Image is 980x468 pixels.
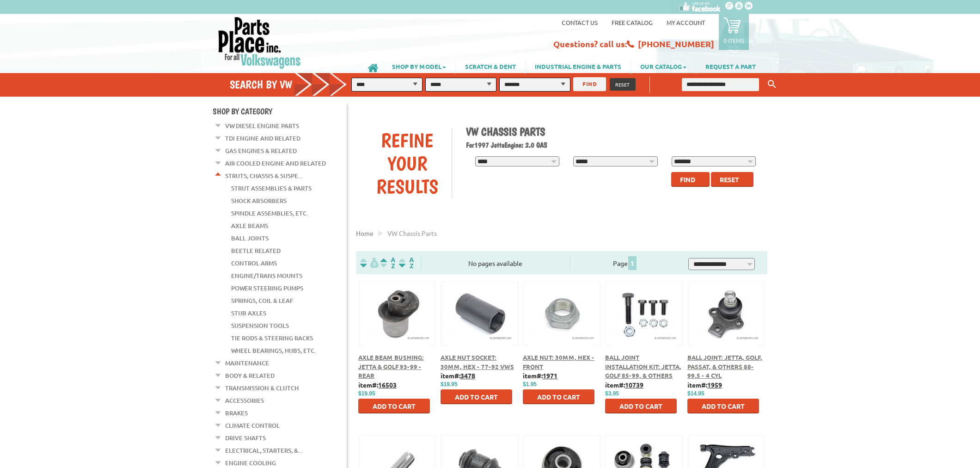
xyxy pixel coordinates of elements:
[231,220,268,232] a: Axle Beams
[397,258,416,268] img: Sort by Sales Rank
[378,381,397,389] u: 16503
[225,357,269,369] a: Maintenance
[363,129,452,198] div: Refine Your Results
[466,141,761,149] h2: 1997 Jetta
[455,393,498,401] span: Add to Cart
[610,78,636,91] button: RESET
[360,258,379,268] img: filterpricelow.svg
[231,245,281,257] a: Beetle Related
[231,207,308,219] a: Spindle Assemblies, Etc.
[687,381,722,389] b: item#:
[526,58,631,74] a: INDUSTRIAL ENGINE & PARTS
[765,77,779,92] button: Keyword Search
[523,371,557,380] b: item#:
[625,381,643,389] u: 10739
[441,353,514,370] a: Axle Nut Socket: 30mm, Hex - 77-92 VWs
[523,353,594,370] a: Axle Nut: 30mm, Hex - Front
[687,390,704,397] span: $14.95
[217,16,302,69] img: Parts Place Inc!
[504,141,547,149] span: Engine: 2.0 GAS
[441,371,475,380] b: item#:
[702,402,745,410] span: Add to Cart
[358,381,397,389] b: item#:
[671,172,710,187] button: Find
[387,229,437,237] span: VW chassis parts
[543,371,557,380] u: 1971
[441,381,458,388] span: $19.95
[225,170,302,182] a: Struts, Chassis & Suspe...
[373,402,416,410] span: Add to Cart
[696,58,765,74] a: REQUEST A PART
[356,229,374,237] a: Home
[225,382,299,394] a: Transmission & Clutch
[225,394,264,406] a: Accessories
[707,381,722,389] u: 1959
[231,295,293,307] a: Springs, Coil & Leaf
[573,77,606,91] button: FIND
[605,399,677,413] button: Add to Cart
[231,307,266,319] a: Stub Axles
[441,389,512,404] button: Add to Cart
[619,402,662,410] span: Add to Cart
[631,58,696,74] a: OUR CATALOG
[687,353,762,379] a: Ball Joint: Jetta, Golf, Passat, & Others 88-99.5 - 4 cyl
[523,381,537,388] span: $1.95
[225,132,300,144] a: TDI Engine and Related
[231,232,269,244] a: Ball Joints
[615,81,630,88] span: RESET
[225,145,297,157] a: Gas Engines & Related
[605,381,643,389] b: item#:
[562,18,598,26] a: Contact us
[383,58,455,74] a: SHOP BY MODEL
[358,353,424,379] a: Axle Beam Bushing: Jetta & Golf 93-99 - Rear
[231,332,313,344] a: Tie Rods & Steering Racks
[231,270,302,282] a: Engine/Trans Mounts
[231,257,277,269] a: Control Arms
[358,390,375,397] span: $19.95
[230,78,356,91] h4: Search by VW
[612,18,653,26] a: Free Catalog
[711,172,753,187] button: Reset
[231,282,303,294] a: Power Steering Pumps
[523,389,594,404] button: Add to Cart
[605,390,619,397] span: $3.95
[570,255,680,270] div: Page
[460,371,475,380] u: 3478
[225,444,302,456] a: Electrical, Starters, &...
[379,258,397,268] img: Sort by Headline
[225,369,275,382] a: Body & Related
[628,256,637,270] span: 1
[225,157,326,169] a: Air Cooled Engine and Related
[466,141,474,149] span: For
[605,353,681,379] a: Ball Joint Installation Kit: Jetta, Golf 85-99, & Others
[719,14,749,50] a: 0 items
[421,259,570,268] div: No pages available
[231,195,287,207] a: Shock Absorbers
[231,345,316,357] a: Wheel Bearings, Hubs, Etc.
[225,419,280,431] a: Climate Control
[537,393,580,401] span: Add to Cart
[466,125,761,138] h1: VW Chassis Parts
[225,120,299,132] a: VW Diesel Engine Parts
[225,407,248,419] a: Brakes
[225,432,266,444] a: Drive Shafts
[231,182,312,194] a: Strut Assemblies & Parts
[213,106,347,116] h4: Shop By Category
[723,37,744,44] p: 0 items
[680,175,695,184] span: Find
[456,58,525,74] a: SCRATCH & DENT
[231,320,289,332] a: Suspension Tools
[667,18,705,26] a: My Account
[687,399,759,413] button: Add to Cart
[720,175,739,184] span: Reset
[358,399,430,413] button: Add to Cart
